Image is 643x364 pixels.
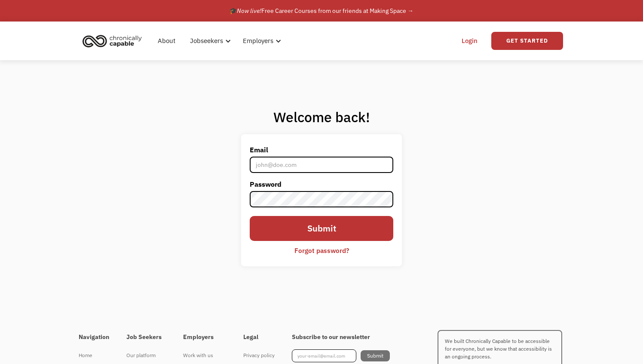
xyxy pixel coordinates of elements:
[292,333,390,341] h4: Subscribe to our newsletter
[243,36,273,46] div: Employers
[230,6,413,16] div: 🎓 Free Career Courses from our friends at Making Space →
[238,27,284,55] div: Employers
[79,333,109,341] h4: Navigation
[456,27,483,55] a: Login
[250,216,393,241] input: Submit
[80,31,148,50] a: home
[243,349,275,361] a: Privacy policy
[292,349,390,362] form: Footer Newsletter
[183,349,226,361] a: Work with us
[79,349,109,361] a: Home
[491,32,563,50] a: Get Started
[243,333,275,341] h4: Legal
[250,143,393,157] label: Email
[126,350,166,361] div: Our platform
[292,349,356,362] input: your-email@email.com
[237,7,261,15] em: Now live!
[243,350,275,361] div: Privacy policy
[294,245,349,256] div: Forgot password?
[185,27,233,55] div: Jobseekers
[241,108,402,126] h1: Welcome back!
[153,27,181,55] a: About
[79,350,109,361] div: Home
[250,157,393,173] input: john@doe.com
[183,333,226,341] h4: Employers
[250,177,393,191] label: Password
[250,143,393,258] form: Email Form 2
[190,36,223,46] div: Jobseekers
[80,31,144,50] img: Chronically Capable logo
[126,349,166,361] a: Our platform
[126,333,166,341] h4: Job Seekers
[288,243,355,258] a: Forgot password?
[183,350,226,361] div: Work with us
[361,350,390,361] input: Submit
